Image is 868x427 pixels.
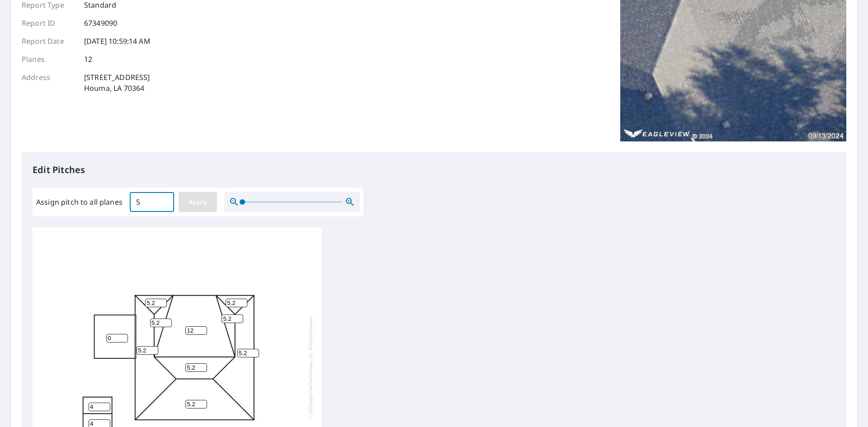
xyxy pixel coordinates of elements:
[22,18,76,28] p: Report ID
[84,18,117,28] p: 67349090
[22,72,76,94] p: Address
[130,189,174,215] input: 00.0
[33,163,835,177] p: Edit Pitches
[84,72,150,94] p: [STREET_ADDRESS] Houma, LA 70364
[84,36,151,47] p: [DATE] 10:59:14 AM
[179,192,217,212] button: Apply
[186,197,210,208] span: Apply
[22,54,76,65] p: Planes
[84,54,92,65] p: 12
[22,36,76,47] p: Report Date
[36,197,123,207] label: Assign pitch to all planes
